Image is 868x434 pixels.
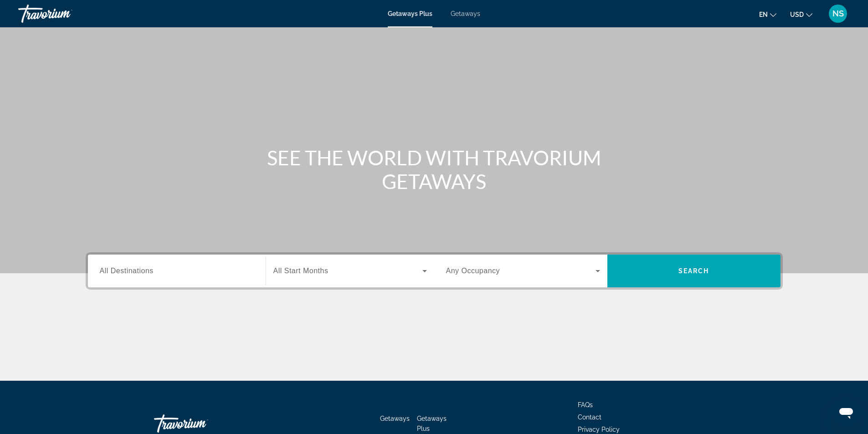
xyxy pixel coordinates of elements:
h1: SEE THE WORLD WITH TRAVORIUM GETAWAYS [263,146,605,193]
a: Getaways [380,415,410,422]
span: Any Occupancy [446,267,500,275]
span: All Destinations [100,267,154,275]
span: NS [832,9,844,18]
span: Search [678,267,709,275]
button: Search [607,255,781,287]
a: Privacy Policy [578,426,620,433]
span: en [759,11,768,18]
a: Travorium [18,2,109,26]
span: USD [790,11,804,18]
a: Getaways Plus [417,415,447,432]
a: Getaways [451,10,480,17]
div: Search widget [88,255,781,287]
iframe: Button to launch messaging window [832,398,861,427]
a: Contact [578,414,601,421]
button: Change currency [790,8,812,21]
a: Getaways Plus [388,10,432,17]
button: User Menu [826,4,850,23]
a: FAQs [578,401,593,408]
span: All Start Months [273,267,329,275]
button: Change language [759,8,776,21]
